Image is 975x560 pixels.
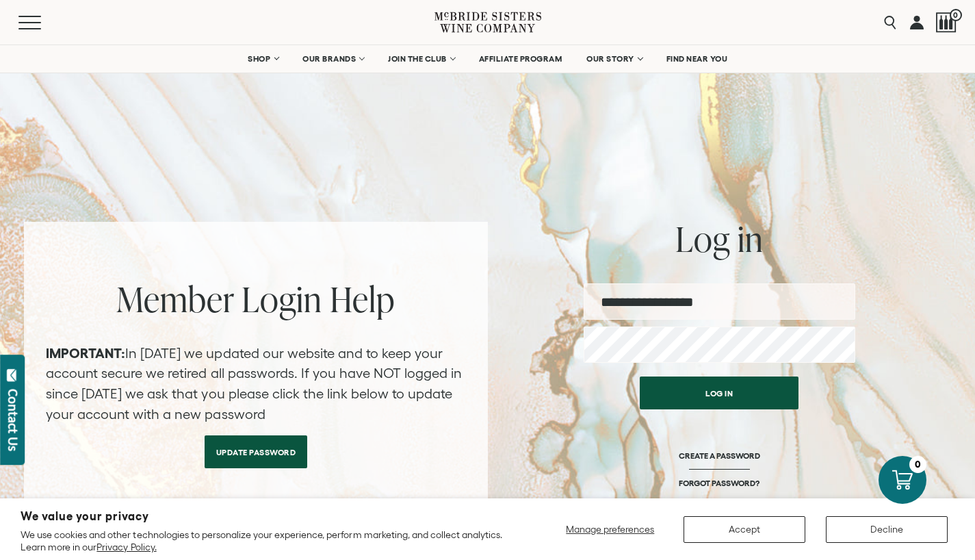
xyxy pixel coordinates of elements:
p: We use cookies and other technologies to personalize your experience, perform marketing, and coll... [21,529,511,553]
a: FORGOT PASSWORD? [679,478,759,488]
a: CREATE A PASSWORD [679,450,760,478]
a: SHOP [239,45,287,73]
div: 0 [909,456,926,473]
p: In [DATE] we updated our website and to keep your account secure we retired all passwords. If you... [46,344,466,424]
button: Mobile Menu Trigger [18,16,68,29]
button: Log in [640,377,798,409]
span: FIND NEAR YOU [666,54,728,64]
a: JOIN THE CLUB [379,45,463,73]
span: JOIN THE CLUB [388,54,447,64]
span: AFFILIATE PROGRAM [479,54,562,64]
button: Manage preferences [558,516,663,543]
h2: Member Login Help [46,282,466,316]
h2: We value your privacy [21,511,511,522]
span: OUR BRANDS [302,54,356,64]
a: OUR BRANDS [294,45,372,73]
strong: IMPORTANT: [46,346,125,361]
a: OUR STORY [577,45,651,73]
span: SHOP [248,54,271,64]
button: Accept [684,516,805,543]
a: Update Password [205,435,308,468]
div: Contact Us [6,389,20,451]
span: Manage preferences [566,524,654,535]
span: 0 [950,9,962,21]
span: OUR STORY [586,54,634,64]
a: Privacy Policy. [96,542,156,552]
h2: Log in [584,222,855,256]
a: FIND NEAR YOU [658,45,737,73]
a: AFFILIATE PROGRAM [470,45,571,73]
button: Decline [826,516,948,543]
